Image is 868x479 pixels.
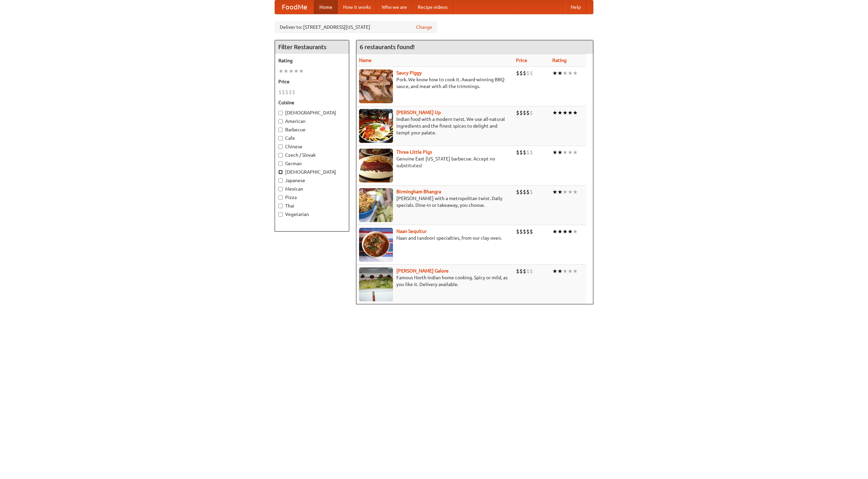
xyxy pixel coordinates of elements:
[359,228,393,262] img: naansequitur.jpg
[278,143,346,150] label: Chinese
[278,212,283,217] input: Vegetarian
[396,70,422,75] a: Saucy Piggy
[360,44,415,50] ng-pluralize: 6 restaurants found!
[516,228,519,235] li: $
[359,116,511,136] p: Indian food with a modern twist. We use all-natural ingredients and the finest spices to delight ...
[278,169,346,175] label: [DEMOGRAPHIC_DATA]
[278,99,346,106] h5: Cuisine
[278,202,346,209] label: Thai
[526,267,530,275] li: $
[557,69,563,77] li: ★
[278,78,346,85] h5: Price
[552,149,557,156] li: ★
[283,67,289,75] li: ★
[359,267,393,301] img: currygalore.jpg
[523,149,526,156] li: $
[526,109,530,116] li: $
[563,188,568,196] li: ★
[289,67,294,75] li: ★
[526,69,530,77] li: $
[563,267,568,275] li: ★
[519,188,523,196] li: $
[359,58,372,63] a: Name
[285,88,289,96] li: $
[278,153,283,157] input: Czech / Slovak
[359,149,393,182] img: littlepigs.jpg
[557,149,563,156] li: ★
[530,228,533,235] li: $
[563,149,568,156] li: ★
[563,109,568,116] li: ★
[282,88,285,96] li: $
[396,149,432,155] a: Three Little Pigs
[516,109,519,116] li: $
[516,149,519,156] li: $
[530,69,533,77] li: $
[359,76,511,90] p: Pork. We know how to cook it. Award-winning BBQ sauce, and meat with all the trimmings.
[289,88,292,96] li: $
[278,204,283,208] input: Thai
[568,109,573,116] li: ★
[292,88,295,96] li: $
[278,57,346,64] h5: Rating
[523,69,526,77] li: $
[275,0,314,14] a: FoodMe
[563,228,568,235] li: ★
[396,268,449,274] b: [PERSON_NAME] Galore
[278,160,346,167] label: German
[359,195,511,209] p: [PERSON_NAME] with a metropolitan twist. Daily specials. Dine-in or takeaway, you choose.
[396,228,427,234] b: Naan Sequitur
[568,267,573,275] li: ★
[278,194,346,201] label: Pizza
[552,267,557,275] li: ★
[278,118,346,125] label: American
[523,109,526,116] li: $
[278,119,283,124] input: American
[412,0,453,14] a: Recipe videos
[359,188,393,222] img: bhangra.jpg
[278,88,282,96] li: $
[278,186,346,192] label: Mexican
[278,195,283,200] input: Pizza
[278,111,283,115] input: [DEMOGRAPHIC_DATA]
[573,267,578,275] li: ★
[299,67,304,75] li: ★
[526,188,530,196] li: $
[568,228,573,235] li: ★
[523,267,526,275] li: $
[396,110,441,115] a: [PERSON_NAME] Up
[516,58,527,63] a: Price
[519,149,523,156] li: $
[359,109,393,143] img: curryup.jpg
[530,188,533,196] li: $
[568,69,573,77] li: ★
[278,145,283,149] input: Chinese
[530,149,533,156] li: $
[557,109,563,116] li: ★
[552,58,567,63] a: Rating
[275,40,349,54] h4: Filter Restaurants
[278,187,283,191] input: Mexican
[516,267,519,275] li: $
[519,267,523,275] li: $
[278,178,283,183] input: Japanese
[563,69,568,77] li: ★
[552,188,557,196] li: ★
[568,149,573,156] li: ★
[278,170,283,174] input: [DEMOGRAPHIC_DATA]
[519,228,523,235] li: $
[530,109,533,116] li: $
[557,188,563,196] li: ★
[278,161,283,166] input: German
[530,267,533,275] li: $
[278,126,346,133] label: Barbecue
[278,135,346,141] label: Cafe
[519,69,523,77] li: $
[416,24,432,30] a: Change
[573,188,578,196] li: ★
[396,189,441,194] a: Birmingham Bhangra
[278,67,283,75] li: ★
